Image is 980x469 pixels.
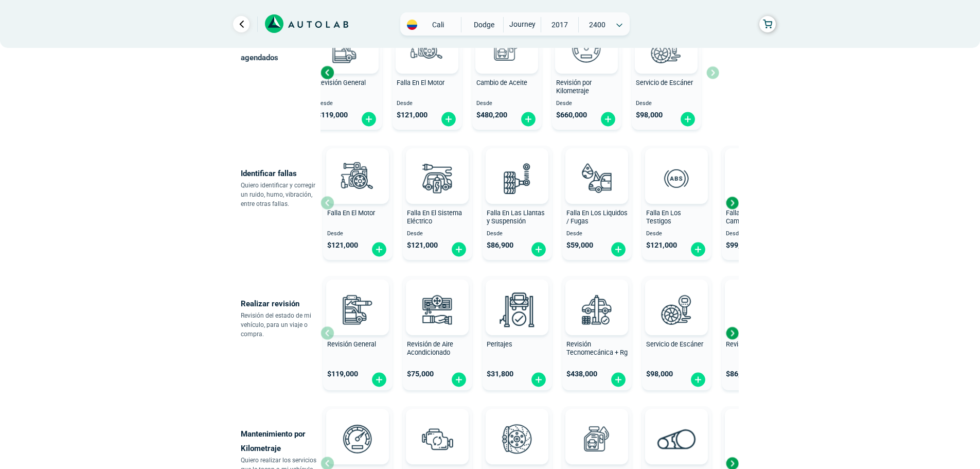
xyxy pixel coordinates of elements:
img: AD0BCuuxAAAAAElFTkSuQmCC [661,411,692,442]
div: Next slide [724,195,740,211]
span: Servicio de Escáner [636,79,693,86]
img: diagnostic_caja-de-cambios-v3.svg [734,155,779,201]
span: Revisión General [327,340,376,348]
img: aire_acondicionado-v3.svg [415,287,460,332]
img: fi_plus-circle2.svg [600,111,616,127]
img: cambio_de_aceite-v3.svg [574,416,619,461]
img: fi_plus-circle2.svg [530,372,547,388]
button: Servicio de Escáner Desde $98,000 [632,15,701,130]
img: AD0BCuuxAAAAAElFTkSuQmCC [342,282,373,312]
p: Mantenimiento por Kilometraje [241,427,320,456]
img: fi_plus-circle2.svg [690,372,706,388]
img: cambio_bateria-v3.svg [734,287,779,332]
p: Realizar revisión [241,297,320,311]
span: $ 438,000 [566,370,597,378]
span: Falla En Las Llantas y Suspensión [487,209,545,225]
span: DODGE [466,17,502,32]
img: peritaje-v3.svg [494,287,540,332]
span: Revisión de Aire Acondicionado [407,340,453,357]
div: Next slide [724,325,740,341]
span: 2400 [579,17,615,32]
button: Revisión de Batería $86,900 [722,276,791,390]
img: kit_de_embrague-v3.svg [734,416,779,461]
img: fi_plus-circle2.svg [520,111,537,127]
button: Servicio de Escáner $98,000 [642,276,711,390]
img: fi_plus-circle2.svg [530,241,547,257]
span: Peritajes [487,340,512,348]
span: Falla En Los Testigos [646,209,681,225]
span: Cambio de Aceite [476,79,527,86]
div: Previous slide [319,65,335,80]
img: escaner-v3.svg [644,25,689,71]
button: Falla En Los Liquidos / Fugas Desde $59,000 [562,146,632,260]
img: Flag of COLOMBIA [407,20,417,30]
span: Desde [636,100,697,107]
span: Falla En El Sistema Eléctrico [407,209,462,225]
span: $ 119,000 [327,370,358,378]
img: diagnostic_engine-v3.svg [404,25,450,71]
img: AD0BCuuxAAAAAElFTkSuQmCC [502,150,532,181]
img: fi_plus-circle2.svg [680,111,696,127]
img: fi_plus-circle2.svg [451,372,467,388]
img: AD0BCuuxAAAAAElFTkSuQmCC [342,150,373,181]
img: fi_plus-circle2.svg [610,241,627,257]
img: fi_plus-circle2.svg [610,372,627,388]
span: Falla En La Caja de Cambio [726,209,780,225]
img: diagnostic_diagnostic_abs-v3.svg [654,155,699,201]
img: AD0BCuuxAAAAAElFTkSuQmCC [581,282,612,312]
span: $ 86,900 [487,241,513,250]
img: AD0BCuuxAAAAAElFTkSuQmCC [661,150,692,181]
span: $ 99,000 [726,241,753,250]
img: AD0BCuuxAAAAAElFTkSuQmCC [661,282,692,312]
img: AD0BCuuxAAAAAElFTkSuQmCC [422,411,453,442]
button: Revisión Tecnomecánica + Rg $438,000 [562,276,632,390]
button: Falla En La Caja de Cambio Desde $99,000 [722,146,791,260]
span: Desde [726,231,787,237]
a: Ir al paso anterior [233,16,250,32]
button: Revisión por Kilometraje Desde $660,000 [552,15,621,130]
span: Revisión General [317,79,366,86]
img: fi_plus-circle2.svg [371,241,387,257]
span: Falla En El Motor [327,209,375,217]
span: $ 75,000 [407,370,434,378]
button: Falla En Los Testigos Desde $121,000 [642,146,711,260]
span: Revisión Tecnomecánica + Rg [566,340,628,357]
img: cambio_de_aceite-v3.svg [484,25,529,71]
img: AD0BCuuxAAAAAElFTkSuQmCC [422,150,453,181]
img: AD0BCuuxAAAAAElFTkSuQmCC [502,411,532,442]
span: Revisión por Kilometraje [556,79,592,95]
button: Cambio de Aceite Desde $480,200 [472,15,542,130]
img: frenos2-v3.svg [494,416,540,461]
img: revision_general-v3.svg [325,25,370,71]
p: Quiero identificar y corregir un ruido, humo, vibración, entre otras fallas. [241,181,320,209]
span: Desde [407,231,468,237]
span: $ 121,000 [646,241,677,250]
span: JOURNEY [504,17,540,31]
img: revision_por_kilometraje-v3.svg [335,416,380,461]
button: Revisión General Desde $119,000 [313,15,382,130]
span: Revisión de Batería [726,340,781,348]
span: 2017 [541,17,578,32]
span: $ 121,000 [397,111,427,119]
img: fi_plus-circle2.svg [440,111,457,127]
img: revision_por_kilometraje-v3.svg [564,25,609,71]
button: Falla En El Motor Desde $121,000 [323,146,393,260]
img: AD0BCuuxAAAAAElFTkSuQmCC [502,282,532,312]
img: AD0BCuuxAAAAAElFTkSuQmCC [581,411,612,442]
button: Falla En Las Llantas y Suspensión Desde $86,900 [483,146,552,260]
p: Identificar fallas [241,166,320,181]
img: diagnostic_bombilla-v3.svg [415,155,460,201]
span: $ 31,800 [487,370,513,378]
span: Desde [397,100,458,107]
img: diagnostic_suspension-v3.svg [494,155,540,201]
span: Desde [556,100,617,107]
img: fi_plus-circle2.svg [451,241,467,257]
img: escaner-v3.svg [654,287,699,332]
span: Desde [317,100,378,107]
img: correa_de_reparticion-v3.svg [657,429,696,449]
button: Peritajes $31,800 [483,276,552,390]
span: $ 121,000 [407,241,438,250]
span: Falla En Los Liquidos / Fugas [566,209,628,225]
img: fi_plus-circle2.svg [371,372,387,388]
span: Desde [646,231,707,237]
